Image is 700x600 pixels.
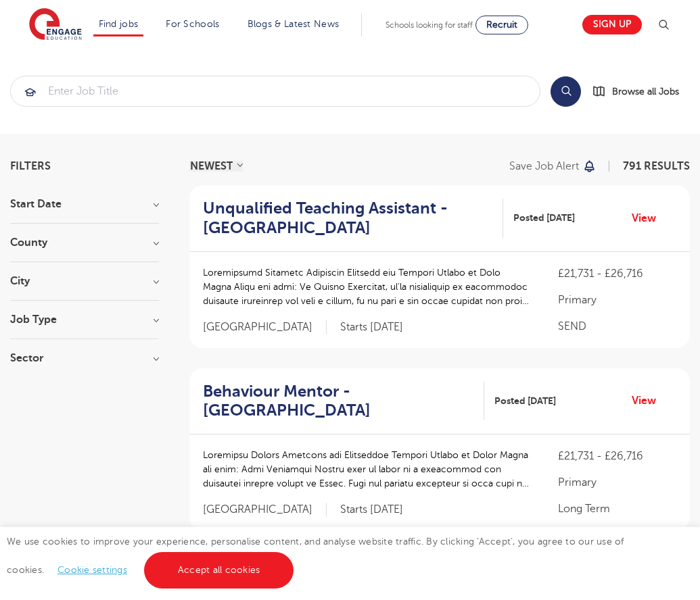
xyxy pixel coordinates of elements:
[632,209,666,227] a: View
[203,199,503,238] a: Unqualified Teaching Assistant - [GEOGRAPHIC_DATA]
[623,160,690,172] span: 791 RESULTS
[203,382,484,421] a: Behaviour Mentor - [GEOGRAPHIC_DATA]
[203,382,473,421] h2: Behaviour Mentor - [GEOGRAPHIC_DATA]
[10,76,540,107] div: Submit
[558,501,676,517] p: Long Term
[558,266,676,282] p: £21,731 - £26,716
[558,318,676,334] p: SEND
[11,76,540,106] input: Submit
[340,320,403,334] p: Starts [DATE]
[10,314,159,325] h3: Job Type
[10,276,159,286] h3: City
[494,394,556,408] span: Posted [DATE]
[340,503,403,517] p: Starts [DATE]
[513,211,575,225] span: Posted [DATE]
[558,292,676,308] p: Primary
[99,19,139,29] a: Find jobs
[10,237,159,248] h3: County
[475,16,528,34] a: Recruit
[144,552,294,589] a: Accept all cookies
[509,161,579,172] p: Save job alert
[203,266,531,308] p: Loremipsumd Sitametc Adipiscin Elitsedd eiu Tempori Utlabo et Dolo Magna Aliqu eni admi: Ve Quisn...
[486,20,517,30] span: Recruit
[386,20,473,30] span: Schools looking for staff
[582,15,642,34] a: Sign up
[7,536,624,575] span: We use cookies to improve your experience, personalise content, and analyse website traffic. By c...
[29,8,82,42] img: Engage Education
[509,161,597,172] button: Save job alert
[551,76,581,107] button: Search
[10,199,159,209] h3: Start Date
[10,353,159,364] h3: Sector
[558,474,676,491] p: Primary
[592,84,690,99] a: Browse all Jobs
[203,503,327,517] span: [GEOGRAPHIC_DATA]
[632,392,666,409] a: View
[10,161,51,172] span: Filters
[203,199,492,238] h2: Unqualified Teaching Assistant - [GEOGRAPHIC_DATA]
[248,19,340,29] a: Blogs & Latest News
[612,84,679,99] span: Browse all Jobs
[166,19,219,29] a: For Schools
[203,448,531,491] p: Loremipsu Dolors Ametcons adi Elitseddoe Tempori Utlabo et Dolor Magna ali enim: Admi Veniamqui N...
[558,448,676,464] p: £21,731 - £26,716
[57,565,127,575] a: Cookie settings
[203,320,327,334] span: [GEOGRAPHIC_DATA]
